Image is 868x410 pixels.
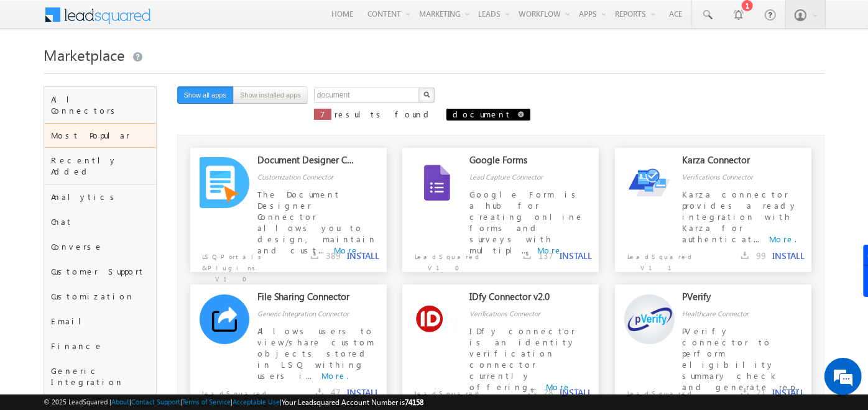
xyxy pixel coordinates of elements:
span: 74158 [405,398,423,407]
div: IDfy Connector v2.0 [469,291,571,308]
a: Acceptable Use [233,398,280,406]
img: downloads [311,252,318,259]
span: document [453,109,512,119]
img: Alternate Logo [624,294,674,344]
span: 7 [320,109,325,119]
img: Alternate Logo [200,157,249,207]
span: 389 [326,250,341,262]
span: IDfy connector is an identity verification connector currently offering... [469,326,576,392]
img: downloads [529,388,536,396]
button: INSTALL [772,250,805,262]
button: Show installed apps [233,86,308,104]
span: 99 [756,250,766,262]
div: PVerify [682,291,784,308]
span: Marketplace [44,45,125,65]
div: Converse [44,234,157,259]
a: More. [769,234,796,244]
span: 137 [538,250,553,262]
p: LeadSquared V1.0 [190,381,269,410]
div: Most Popular [44,123,157,148]
img: Alternate Logo [412,294,462,344]
span: 21 [756,386,766,398]
div: File Sharing Connector [257,291,359,308]
span: The Document Designer Connector allows you to design, maintain and cust... [257,189,377,255]
a: Terms of Service [182,398,231,406]
a: About [111,398,129,406]
div: All Connectors [44,87,157,123]
img: Alternate Logo [624,158,674,207]
div: Customization [44,284,157,309]
span: Allows users to view/share custom objects stored in LSQ withing users i... [257,326,375,381]
div: Karza Connector [682,154,784,171]
div: Email [44,309,157,334]
p: LSQ Portals & Plugins V1.0 [190,245,269,285]
span: PVerify connector to perform eligibility summary check and generate rep... [682,326,800,392]
button: INSTALL [772,387,805,398]
span: © 2025 LeadSquared | | | | | [44,396,423,408]
p: LeadSquared V1.0 [615,381,694,410]
img: Search [423,91,430,98]
div: Google Forms [469,154,571,171]
div: Chat with us now [65,65,209,81]
img: downloads [524,252,531,259]
p: LeadSquared V1.0 [402,245,481,273]
button: INSTALL [560,387,592,398]
div: Customer Support [44,259,157,284]
div: Chat [44,209,157,234]
img: downloads [741,388,749,396]
em: Start Chat [169,319,226,336]
p: LeadSquared V1.1 [615,245,694,273]
div: Document Designer Connector [257,154,359,171]
span: results found [335,109,433,119]
img: Alternate Logo [412,158,462,207]
img: downloads [741,252,749,259]
button: Show all apps [177,86,234,104]
span: 47 [331,386,341,398]
button: INSTALL [347,250,379,262]
textarea: Type your message and hit 'Enter' [16,115,227,309]
span: Karza connector provides a ready integration with Karza for authenticat... [682,189,798,244]
img: Alternate Logo [200,294,249,344]
div: Finance [44,334,157,358]
button: INSTALL [347,387,379,398]
span: 28 [543,386,553,398]
div: Generic Integration [44,358,157,394]
div: Recently Added [44,148,157,184]
div: Analytics [44,184,157,209]
img: downloads [316,388,323,396]
div: Minimize live chat window [204,6,234,36]
span: Your Leadsquared Account Number is [282,398,423,407]
p: LeadSquared Vv2.0 [402,381,481,410]
button: INSTALL [560,250,592,262]
span: Google Form is a hub for creating online forms and surveys with multipl... [469,189,584,255]
img: d_60004797649_company_0_60004797649 [21,65,52,81]
a: Contact Support [131,398,180,406]
a: More. [322,370,349,381]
